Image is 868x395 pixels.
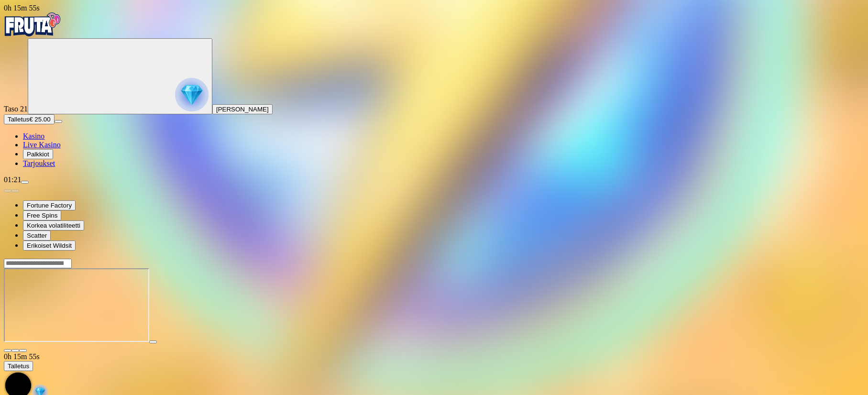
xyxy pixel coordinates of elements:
button: next slide [11,189,19,192]
button: Free Spins [23,210,61,220]
button: chevron-down icon [11,349,19,352]
button: Erikoiset Wildsit [23,241,76,251]
span: user session time [4,4,40,12]
span: Fortune Factory [27,202,72,209]
button: reward progress [28,38,212,114]
span: Palkkiot [27,151,49,158]
span: Taso 21 [4,105,28,113]
button: Talletusplus icon€ 25.00 [4,114,55,124]
nav: Main menu [4,132,864,168]
span: Talletus [8,362,29,370]
button: prev slide [4,189,11,192]
span: Free Spins [27,212,57,219]
button: [PERSON_NAME] [212,104,273,114]
a: Live Kasino [23,141,61,149]
img: Fruta [4,12,61,36]
span: 01:21 [4,176,21,184]
span: Talletus [8,116,29,123]
button: Korkea volatiliteetti [23,220,84,230]
span: [PERSON_NAME] [216,106,269,113]
a: Tarjoukset [23,159,55,167]
button: Scatter [23,230,51,241]
a: Fruta [4,30,61,38]
button: close icon [4,349,11,352]
button: play icon [149,340,157,343]
img: reward progress [175,78,209,111]
button: menu [21,181,29,184]
span: Erikoiset Wildsit [27,242,72,249]
button: Fortune Factory [23,200,76,210]
iframe: Gold Blitz [4,268,149,342]
input: Search [4,259,72,268]
span: user session time [4,352,40,361]
nav: Primary [4,12,864,168]
button: fullscreen icon [19,349,27,352]
button: menu [55,120,62,123]
a: Kasino [23,132,44,140]
span: Korkea volatiliteetti [27,222,80,229]
span: Scatter [27,232,47,239]
span: € 25.00 [29,116,50,123]
button: Talletus [4,361,33,371]
button: Palkkiot [23,149,53,159]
